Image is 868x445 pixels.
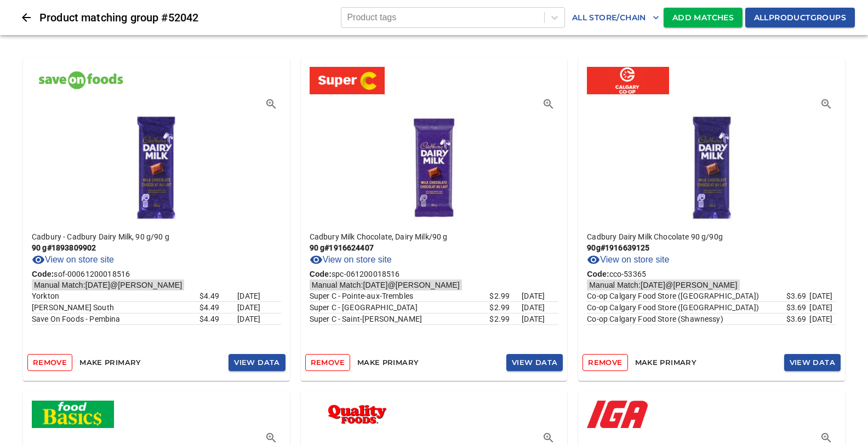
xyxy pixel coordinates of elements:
span: Make primary [357,356,419,369]
span: All Store/Chain [572,11,659,25]
td: 500 917 85th Street SW [587,302,786,313]
td: $ 4.49 [199,302,238,313]
button: Remove [27,354,72,371]
span: Make primary [79,356,141,369]
td: [DATE] [522,302,558,313]
td: 277 Broadway Street E [32,290,199,302]
p: 90g # 1916639125 [587,242,836,253]
td: $ 2.99 [489,302,522,313]
td: $ 4.49 [199,290,238,302]
img: foodbasics.png [32,401,114,428]
button: Allproductgroups [745,8,855,28]
p: sof-00061200018516 [32,269,281,279]
button: Remove [583,354,627,371]
img: qualityfoods.png [310,401,407,428]
span: View Data [790,356,835,369]
td: $ 2.99 [489,313,522,325]
button: Make primary [632,354,699,371]
span: Manual Match: [DATE] @ [PERSON_NAME] [32,278,184,292]
img: iga.png [587,401,648,428]
a: View on store site [587,253,669,266]
td: 5505 Shaganappi Trail NW [587,290,786,302]
span: Remove [588,356,622,369]
td: [DATE] [237,290,281,302]
td: [DATE] [237,313,281,325]
span: View Data [512,356,557,369]
td: [DATE] [809,290,836,302]
a: View on store site [310,253,392,266]
b: Code: [310,270,332,278]
p: Cadbury Milk Chocolate, Dairy Milk / 90 g [310,231,559,242]
p: Cadbury - Cadbury Dairy Milk, 90 g / 90 g [32,231,281,242]
td: [DATE] [809,313,836,325]
button: Close [13,4,39,31]
p: cco-53365 [587,269,836,279]
button: View Data [784,354,841,371]
span: Add Matches [672,11,734,25]
img: cadbury - cadbury dairy milk [101,107,211,222]
td: [DATE] [522,290,558,302]
span: Remove [311,356,345,369]
span: Manual Match: [DATE] @ [PERSON_NAME] [310,278,462,292]
td: 1910 Pembina Highway [32,313,199,325]
b: Code: [32,270,54,278]
span: Manual Match: [DATE] @ [PERSON_NAME] [587,278,739,292]
img: dairy milk chocolate 90 g [657,107,767,222]
td: 6775 Rue Jean-Talon Est [310,313,490,325]
td: $ 3.69 [786,290,810,302]
h6: Product matching group # 52042 [39,9,341,26]
td: 8115 Boul. Maurice-Duplessis [310,302,490,313]
p: 90 g # 1916624407 [310,242,559,253]
img: superc.png [310,67,385,94]
p: 90 g # 1893809902 [32,242,281,253]
button: Make primary [77,354,144,371]
td: 12695 Rue Sherbrooke Est [310,290,490,302]
td: $ 4.49 [199,313,238,325]
span: Remove [33,356,67,369]
span: View Data [234,356,279,369]
td: [DATE] [522,313,558,325]
span: All product groups [754,11,846,25]
button: Remove [305,354,350,371]
img: save-on-foods.png [32,67,129,94]
td: $ 3.69 [786,302,810,313]
button: View Data [506,354,563,371]
button: View Data [229,354,285,371]
button: Add Matches [664,8,743,28]
td: [DATE] [237,302,281,313]
td: 100 250 Shawville Boulevard SE [587,313,786,325]
a: View on store site [32,253,114,266]
p: Cadbury Dairy Milk Chocolate 90 g / 90g [587,231,836,242]
button: All Store/Chain [568,8,664,28]
img: calgary-coop.png [587,67,669,94]
td: $ 2.99 [489,290,522,302]
button: Make primary [355,354,421,371]
img: milk chocolate, dairy milk [379,107,489,222]
td: $ 3.69 [786,313,810,325]
b: Code: [587,270,609,278]
td: 4520 Albert Street S [32,302,199,313]
td: [DATE] [809,302,836,313]
p: spc-061200018516 [310,269,559,279]
span: Make primary [635,356,696,369]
